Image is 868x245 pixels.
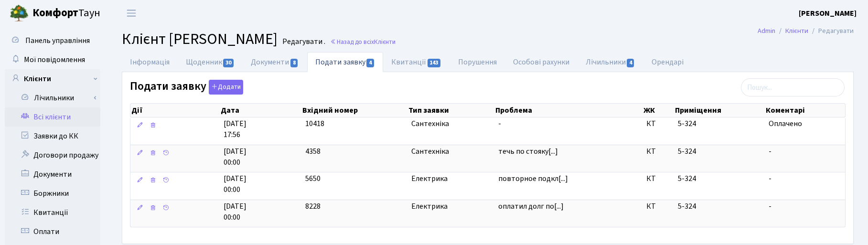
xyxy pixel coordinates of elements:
span: 5-324 [678,146,696,157]
span: Сантехніка [411,146,491,157]
a: Мої повідомлення [5,50,100,69]
th: Проблема [494,104,643,117]
a: Панель управління [5,31,100,50]
span: Електрика [411,173,491,184]
a: Всі клієнти [5,107,100,127]
a: Інформація [122,52,178,72]
span: - [769,201,841,212]
span: Клієнт [PERSON_NAME] [122,28,278,50]
a: Лічильники [578,52,643,72]
span: - [769,173,841,184]
th: Вхідний номер [301,104,407,117]
span: Сантехніка [411,118,491,129]
span: [DATE] 00:00 [224,201,298,223]
a: Подати заявку [307,52,383,72]
span: течь по стояку[...] [498,146,558,157]
button: Подати заявку [209,80,243,95]
th: Дії [130,104,220,117]
span: 5-324 [678,118,696,129]
small: Редагувати . [280,37,325,46]
span: 8228 [305,201,321,212]
th: Тип заявки [407,104,494,117]
span: 8 [290,59,298,67]
b: Комфорт [32,5,78,21]
a: Назад до всіхКлієнти [330,37,396,46]
a: Клієнти [5,69,100,88]
a: [PERSON_NAME] [799,8,857,19]
span: Таун [32,5,100,21]
a: Документи [243,52,307,72]
span: 5650 [305,173,321,184]
th: Приміщення [674,104,765,117]
a: Порушення [450,52,505,72]
th: Коментарі [765,104,845,117]
li: Редагувати [808,26,854,36]
a: Admin [758,26,775,36]
span: Клієнти [374,37,396,46]
img: logo.png [10,4,29,23]
a: Оплати [5,222,100,241]
span: 143 [428,59,441,67]
a: Документи [5,165,100,184]
span: Панель управління [25,35,90,46]
span: - [769,146,841,157]
span: 30 [223,59,234,67]
span: 10418 [305,118,324,129]
span: 5-324 [678,201,696,212]
span: 5-324 [678,173,696,184]
span: 4358 [305,146,321,157]
span: повторное подкл[...] [498,173,568,184]
a: Орендарі [643,52,692,72]
button: Переключити навігацію [119,5,143,21]
span: [DATE] 00:00 [224,173,298,195]
span: КТ [646,201,670,212]
span: - [498,118,639,129]
span: КТ [646,146,670,157]
label: Подати заявку [130,80,243,95]
a: Заявки до КК [5,127,100,146]
a: Квитанції [383,52,450,72]
span: 4 [627,59,634,67]
span: оплатил долг по[...] [498,201,564,212]
span: Електрика [411,201,491,212]
a: Лічильники [11,88,100,107]
span: 4 [366,59,374,67]
th: ЖК [643,104,674,117]
a: Клієнти [785,26,808,36]
span: КТ [646,173,670,184]
th: Дата [220,104,301,117]
nav: breadcrumb [743,21,868,41]
span: [DATE] 17:56 [224,118,298,140]
a: Щоденник [178,52,243,72]
a: Особові рахунки [505,52,578,72]
span: КТ [646,118,670,129]
span: [DATE] 00:00 [224,146,298,168]
b: [PERSON_NAME] [799,8,857,19]
span: Мої повідомлення [24,54,85,65]
a: Боржники [5,184,100,203]
span: Оплачено [769,118,841,129]
a: Квитанції [5,203,100,222]
a: Додати [206,78,243,95]
a: Договори продажу [5,146,100,165]
input: Пошук... [741,78,845,96]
